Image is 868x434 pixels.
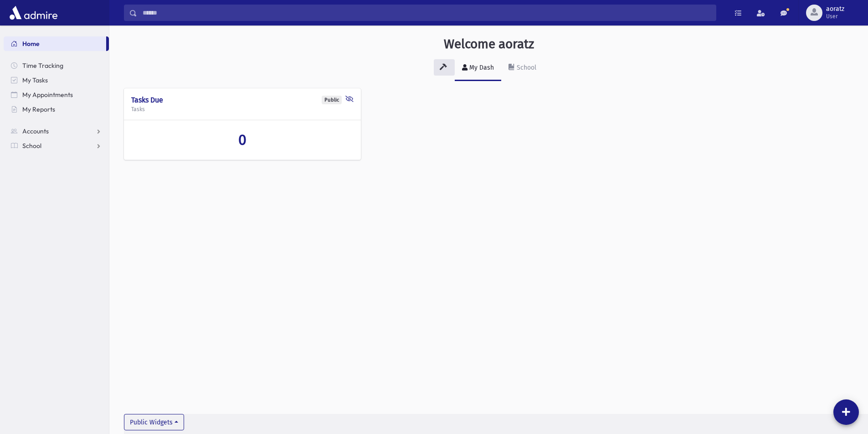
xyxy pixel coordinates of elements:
[4,73,109,87] a: My Tasks
[22,40,40,48] span: Home
[826,5,844,13] span: aoratz
[4,58,109,73] a: Time Tracking
[7,4,60,22] img: AdmirePro
[4,87,109,102] a: My Appointments
[124,414,184,430] button: Public Widgets
[131,106,354,112] h5: Tasks
[131,131,354,148] a: 0
[137,5,716,21] input: Search
[515,64,536,71] div: School
[444,36,534,52] h3: Welcome aoratz
[22,76,48,84] span: My Tasks
[467,64,494,71] div: My Dash
[455,56,501,81] a: My Dash
[322,96,342,104] div: Public
[4,124,109,138] a: Accounts
[238,131,247,148] span: 0
[501,56,544,81] a: School
[826,13,844,20] span: User
[131,96,354,104] h4: Tasks Due
[4,102,109,117] a: My Reports
[22,105,55,113] span: My Reports
[22,142,41,150] span: School
[4,138,109,153] a: School
[22,61,63,70] span: Time Tracking
[22,91,73,99] span: My Appointments
[22,127,49,135] span: Accounts
[4,36,106,51] a: Home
